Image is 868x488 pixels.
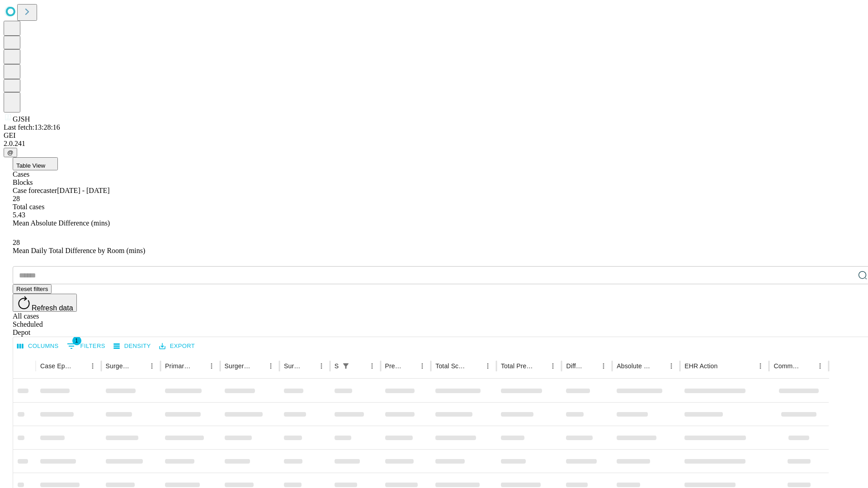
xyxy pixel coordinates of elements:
button: Menu [814,360,826,372]
button: Sort [652,360,665,372]
button: Refresh data [13,294,77,312]
button: Menu [416,360,429,372]
div: 1 active filter [340,360,352,372]
button: Select columns [15,339,61,353]
div: Surgery Date [284,362,302,370]
button: Sort [353,360,366,372]
button: Sort [74,360,86,372]
button: Menu [665,360,678,372]
button: Sort [133,360,146,372]
span: Mean Daily Total Difference by Room (mins) [13,247,145,254]
div: GEI [4,131,864,140]
span: 28 [13,239,20,246]
div: Surgery Name [225,362,251,370]
button: Export [157,339,197,353]
span: Last fetch: 13:28:16 [4,123,60,131]
button: Menu [86,360,99,372]
span: GJSH [13,115,30,123]
button: Sort [534,360,547,372]
span: Table View [16,162,45,169]
button: Table View [13,157,58,170]
button: Sort [718,360,731,372]
div: Case Epic Id [40,362,73,370]
div: EHR Action [684,362,717,370]
button: Sort [252,360,264,372]
button: Menu [146,360,158,372]
button: Menu [205,360,218,372]
button: Sort [302,360,315,372]
span: 5.43 [13,211,25,219]
span: 28 [13,195,20,202]
button: Sort [193,360,205,372]
span: @ [7,149,14,156]
button: Menu [264,360,277,372]
div: Scheduled In Room Duration [335,362,339,370]
span: Refresh data [32,304,73,312]
span: Reset filters [16,286,48,292]
button: Sort [403,360,416,372]
div: Total Scheduled Duration [435,362,468,370]
div: Primary Service [165,362,191,370]
button: Menu [481,360,494,372]
div: Surgeon Name [106,362,132,370]
button: Menu [754,360,767,372]
button: Density [111,339,153,353]
div: Total Predicted Duration [501,362,533,370]
div: Predicted In Room Duration [385,362,403,370]
button: Sort [801,360,814,372]
div: 2.0.241 [4,140,864,148]
div: Absolute Difference [617,362,651,370]
div: Difference [566,362,584,370]
button: Show filters [340,360,352,372]
button: Menu [597,360,610,372]
button: Reset filters [13,284,52,294]
span: 1 [72,336,81,345]
span: Total cases [13,203,44,211]
span: Case forecaster [13,187,57,194]
span: [DATE] - [DATE] [57,187,109,194]
button: Sort [585,360,597,372]
button: Menu [315,360,328,372]
button: @ [4,148,17,157]
button: Menu [547,360,559,372]
button: Sort [469,360,481,372]
button: Show filters [65,339,108,353]
button: Menu [366,360,378,372]
span: Mean Absolute Difference (mins) [13,219,110,227]
div: Comments [774,362,800,370]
